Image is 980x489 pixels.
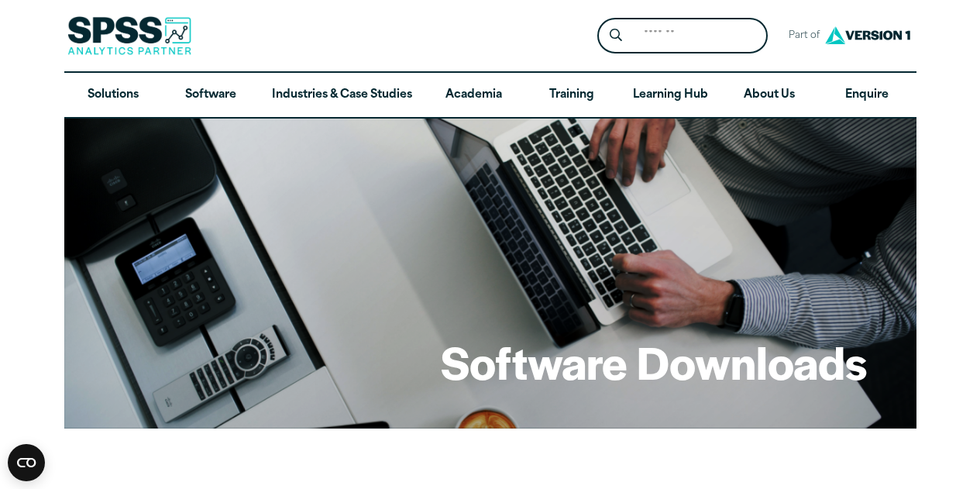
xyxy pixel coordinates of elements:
[720,73,818,118] a: About Us
[597,18,768,54] form: Site Header Search Form
[780,25,821,47] span: Part of
[610,29,622,42] svg: Search magnifying glass icon
[67,16,191,55] img: SPSS Analytics Partner
[8,444,45,481] button: Open CMP widget
[64,73,916,118] nav: Desktop version of site main menu
[64,73,162,118] a: Solutions
[522,73,620,118] a: Training
[601,22,630,50] button: Search magnifying glass icon
[425,73,522,118] a: Academia
[821,21,914,50] img: Version1 Logo
[818,73,916,118] a: Enquire
[621,73,720,118] a: Learning Hub
[260,73,425,118] a: Industries & Case Studies
[441,332,867,392] h1: Software Downloads
[162,73,260,118] a: Software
